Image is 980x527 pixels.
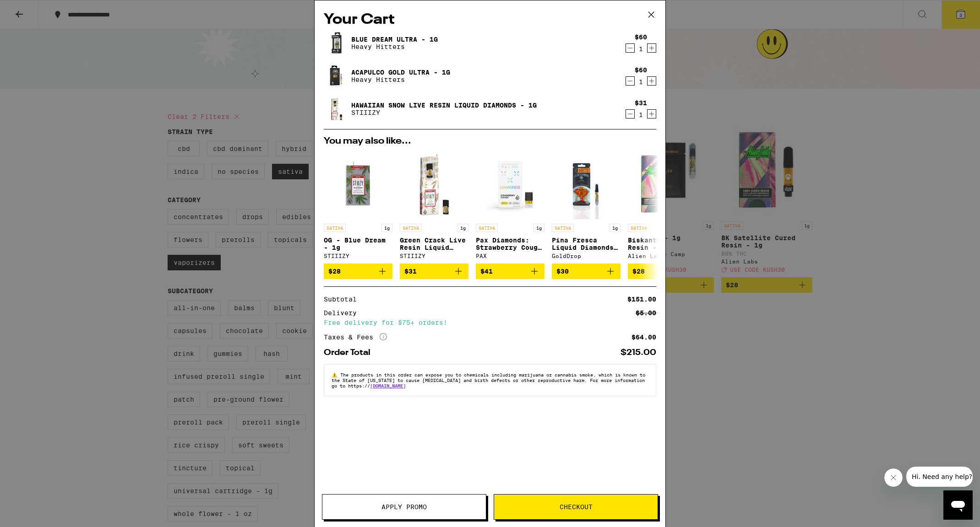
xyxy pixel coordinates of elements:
span: $31 [404,268,417,275]
div: $60 [635,66,647,74]
div: Order Total [324,349,377,357]
div: 1 [635,78,647,86]
button: Add to bag [400,263,468,279]
a: [DOMAIN_NAME] [370,383,406,388]
button: Add to bag [552,263,621,279]
a: Open page for Biskante Cured Resin - 1g from Alien Labs [628,151,697,263]
h2: Your Cart [324,10,656,30]
p: Biskante Cured Resin - 1g [628,237,697,251]
button: Increment [647,76,656,86]
p: 1g [534,224,544,232]
button: Checkout [494,494,658,520]
div: Subtotal [324,296,363,302]
span: ⚠️ [332,372,340,377]
img: GoldDrop - Pina Fresca Liquid Diamonds - 1g [559,151,614,219]
div: Free delivery for $75+ orders! [324,319,656,326]
button: Apply Promo [322,494,486,520]
img: Blue Dream Ultra - 1g [324,30,349,56]
button: Add to bag [476,263,544,279]
div: STIIIZY [324,253,392,259]
span: The products in this order can expose you to chemicals including marijuana or cannabis smoke, whi... [332,372,645,388]
div: Alien Labs [628,253,697,259]
div: $60 [635,33,647,41]
p: OG - Blue Dream - 1g [324,237,392,251]
a: Hawaiian Snow Live Resin Liquid Diamonds - 1g [351,102,537,109]
a: Open page for Green Crack Live Resin Liquid Diamonds - 1g from STIIIZY [400,151,468,263]
img: Hawaiian Snow Live Resin Liquid Diamonds - 1g [324,96,349,122]
div: $31 [635,99,647,107]
span: $28 [328,268,341,275]
p: SATIVA [400,224,422,232]
a: Acapulco Gold Ultra - 1g [351,69,450,76]
button: Add to bag [628,263,697,279]
img: PAX - Pax Diamonds: Strawberry Cough - 1g [476,151,544,219]
div: $64.00 [632,334,656,340]
span: Checkout [560,504,593,510]
div: $215.00 [621,349,656,357]
img: Acapulco Gold Ultra - 1g [324,63,349,89]
img: STIIIZY - Green Crack Live Resin Liquid Diamonds - 1g [400,151,468,219]
p: Heavy Hitters [351,43,438,50]
div: 1 [635,111,647,118]
h2: You may also like... [324,137,656,146]
button: Add to bag [324,263,392,279]
p: 1g [381,224,392,232]
button: Increment [647,43,656,53]
p: 1g [610,224,621,232]
a: Blue Dream Ultra - 1g [351,36,438,43]
span: $28 [632,268,645,275]
button: Decrement [626,43,635,53]
button: Decrement [626,109,635,118]
div: $5.00 [636,310,656,316]
p: SATIVA [476,224,498,232]
button: Increment [647,109,656,118]
span: Apply Promo [381,504,427,510]
div: Taxes & Fees [324,333,387,341]
iframe: Message from company [906,467,973,487]
div: PAX [476,253,544,259]
p: Pina Fresca Liquid Diamonds - 1g [552,237,621,251]
button: Decrement [626,76,635,86]
p: STIIIZY [351,109,537,116]
iframe: Close message [884,468,903,487]
a: Open page for Pax Diamonds: Strawberry Cough - 1g from PAX [476,151,544,263]
p: SATIVA [628,224,650,232]
p: Green Crack Live Resin Liquid Diamonds - 1g [400,237,468,251]
div: Delivery [324,310,363,316]
a: Open page for OG - Blue Dream - 1g from STIIIZY [324,151,392,263]
div: GoldDrop [552,253,621,259]
img: Alien Labs - Biskante Cured Resin - 1g [628,151,697,219]
span: $41 [480,268,493,275]
a: Open page for Pina Fresca Liquid Diamonds - 1g from GoldDrop [552,151,621,263]
p: SATIVA [324,224,346,232]
p: Heavy Hitters [351,76,450,83]
div: $151.00 [627,296,656,302]
img: STIIIZY - OG - Blue Dream - 1g [324,151,392,219]
div: 1 [635,45,647,53]
iframe: Button to launch messaging window [943,490,973,520]
p: SATIVA [552,224,574,232]
p: Pax Diamonds: Strawberry Cough - 1g [476,237,544,251]
div: STIIIZY [400,253,468,259]
p: 1g [457,224,468,232]
span: $30 [556,268,569,275]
